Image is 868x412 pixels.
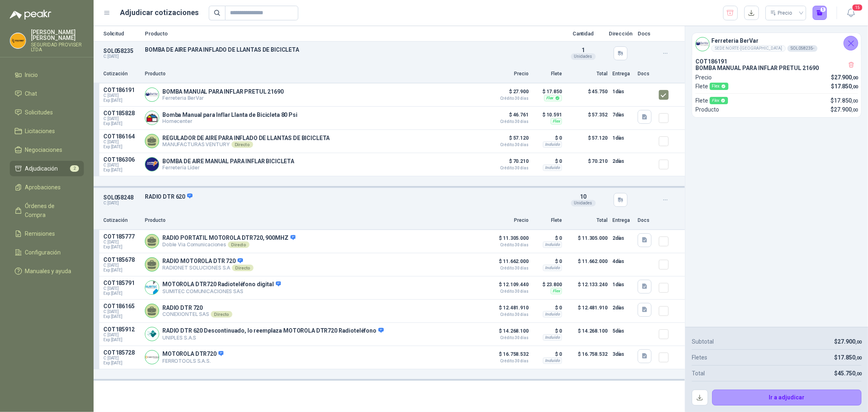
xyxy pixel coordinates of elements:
span: Crédito 30 días [488,143,529,147]
span: ,00 [852,99,858,104]
span: Exp: [DATE] [103,168,140,173]
span: Adjudicación [25,164,58,173]
p: COT186306 [103,156,140,163]
span: C: [DATE] [103,140,140,145]
p: Cotización [103,217,140,224]
p: $ 12.109.440 [488,280,529,294]
span: C: [DATE] [103,356,140,361]
div: Incluido [543,311,562,318]
p: Total [567,70,608,78]
p: Precio [488,70,529,78]
p: $ 11.662.000 [488,256,529,270]
span: Exp: [DATE] [103,145,140,149]
span: Crédito 30 días [488,336,529,340]
p: Total [692,369,705,378]
p: COT185777 [103,233,140,240]
div: Flex [551,118,562,125]
p: RADIO PORTATIL MOTOROLA DTR720, 900MHZ [162,234,295,242]
span: Crédito 30 días [488,313,529,317]
span: C: [DATE] [103,286,140,291]
div: Flex [710,97,728,104]
span: ,00 [855,371,861,377]
p: C: [DATE] [103,54,140,59]
p: $ [831,96,858,105]
a: Remisiones [10,226,84,241]
div: Company LogoFerreteria BerVarSEDE NORTE-[GEOGRAPHIC_DATA]SOL058235- [692,33,861,55]
img: Logo peakr [10,10,51,20]
div: Unidades [571,200,596,206]
p: [PERSON_NAME] [PERSON_NAME] [31,29,84,41]
span: 10 [580,193,586,200]
span: Inicio [25,70,38,79]
a: Aprobaciones [10,180,84,195]
span: ,00 [855,340,861,345]
span: Exp: [DATE] [103,361,140,366]
p: $ 10.591 [533,110,562,120]
div: Incluido [543,357,562,364]
span: Solicitudes [25,108,53,117]
span: C: [DATE] [103,116,140,121]
p: Ferretería Líder [162,164,294,171]
p: $ 17.850 [533,87,562,96]
p: 1 días [612,280,633,289]
p: $ 16.758.532 [488,349,529,363]
p: Solicitud [103,31,140,36]
img: Company Logo [145,111,159,125]
p: C: [DATE] [103,201,140,206]
p: FERROTOOLS S.A.S. [162,358,223,364]
p: $ 0 [533,233,562,243]
img: Company Logo [145,158,159,171]
p: Docs [638,31,654,36]
span: ,00 [852,84,858,90]
div: Incluido [543,164,562,171]
p: MOTOROLA DTR720 [162,351,223,358]
p: BOMBA MANUAL PARA INFLAR PRETUL 21690 [695,65,858,71]
img: Company Logo [145,88,159,101]
p: Ferreteria BerVar [162,95,284,101]
p: Subtotal [692,337,714,346]
p: 3 días [612,349,633,359]
h4: Ferreteria BerVar [711,36,818,45]
p: RADIO DTR 720 [162,305,232,311]
span: ,00 [852,75,858,81]
p: $ 57.120 [488,133,529,147]
span: Exp: [DATE] [103,291,140,296]
span: C: [DATE] [103,93,140,98]
p: Docs [638,217,654,224]
span: 17.850 [837,354,861,361]
p: Producto [145,70,483,78]
p: Doble Via Comunicaciones [162,241,295,248]
p: $ 46.761 [488,110,529,124]
a: Negociaciones [10,142,84,158]
p: $ 70.210 [567,156,608,173]
p: Flete [533,217,562,224]
img: Company Logo [696,37,709,51]
p: Bomba Manual para Inflar Llanta de Bicicleta 80 Psi [162,112,297,118]
span: Crédito 30 días [488,243,529,247]
p: 2 días [612,303,633,313]
p: $ 0 [533,133,562,143]
span: 17.850 [834,83,858,90]
p: UNIPLES S.A.S [162,335,384,341]
p: COT185912 [103,326,140,333]
a: Licitaciones [10,123,84,139]
p: Cantidad [563,31,603,36]
div: Incluido [543,141,562,148]
p: 1 días [612,87,633,96]
span: Manuales y ayuda [25,267,72,276]
p: BOMBA MANUAL PARA INFLAR PRETUL 21690 [162,88,284,95]
span: Crédito 30 días [488,166,529,170]
p: MOTOROLA DTR720 Radioteléfono digital [162,281,281,288]
div: Flex [710,83,728,90]
p: 1 días [612,133,633,143]
span: C: [DATE] [103,333,140,337]
div: Directo [232,265,254,271]
p: $ 57.120 [567,133,608,149]
p: MANUFACTURAS VENTURY [162,141,330,148]
p: $ [831,82,858,91]
p: 4 días [612,256,633,266]
span: Exp: [DATE] [103,337,140,342]
span: Chat [25,89,37,98]
p: Fletes [692,353,707,362]
span: 15 [852,4,863,11]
